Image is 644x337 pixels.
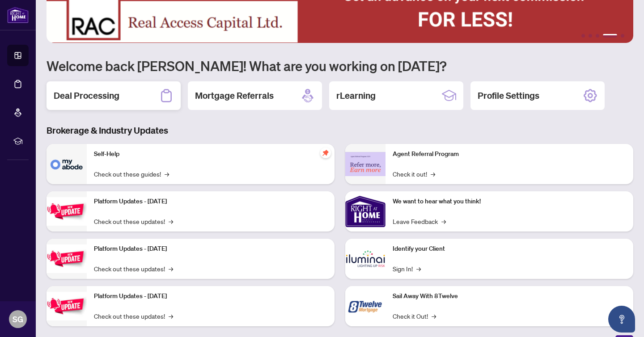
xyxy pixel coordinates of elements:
img: Platform Updates - July 21, 2025 [47,197,87,225]
button: 4 [603,34,617,38]
span: → [165,169,169,179]
a: Check out these updates!→ [94,216,173,226]
a: Check out these guides!→ [94,169,169,179]
img: logo [7,7,29,23]
p: Agent Referral Program [393,149,626,159]
span: → [169,311,173,321]
p: Sail Away With 8Twelve [393,291,626,301]
p: Identify your Client [393,244,626,254]
p: Platform Updates - [DATE] [94,197,327,206]
span: SG [13,313,23,325]
span: → [169,264,173,274]
h2: Profile Settings [478,89,539,102]
img: Identify your Client [345,239,386,279]
span: → [431,169,435,179]
span: → [416,264,421,274]
p: We want to hear what you think! [393,197,626,206]
h1: Welcome back [PERSON_NAME]! What are you working on [DATE]? [47,57,633,74]
h2: Mortgage Referrals [195,89,274,102]
button: Open asap [608,306,635,333]
img: Sail Away With 8Twelve [345,286,386,326]
button: 3 [596,34,599,38]
span: → [432,311,436,321]
img: We want to hear what you think! [345,191,386,232]
p: Platform Updates - [DATE] [94,291,327,301]
a: Check it Out!→ [393,311,436,321]
a: Leave Feedback→ [393,216,446,226]
span: pushpin [320,147,331,158]
button: 5 [621,34,624,38]
img: Platform Updates - July 8, 2025 [47,244,87,273]
button: 1 [581,34,585,38]
img: Agent Referral Program [345,152,386,177]
p: Self-Help [94,149,327,159]
h2: Deal Processing [54,89,119,102]
p: Platform Updates - [DATE] [94,244,327,254]
img: Platform Updates - June 23, 2025 [47,292,87,320]
img: Self-Help [47,144,87,184]
span: → [169,216,173,226]
a: Sign In!→ [393,264,421,274]
button: 2 [589,34,592,38]
a: Check out these updates!→ [94,311,173,321]
a: Check out these updates!→ [94,264,173,274]
h3: Brokerage & Industry Updates [47,124,633,137]
span: → [441,216,446,226]
a: Check it out!→ [393,169,435,179]
h2: rLearning [336,89,376,102]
